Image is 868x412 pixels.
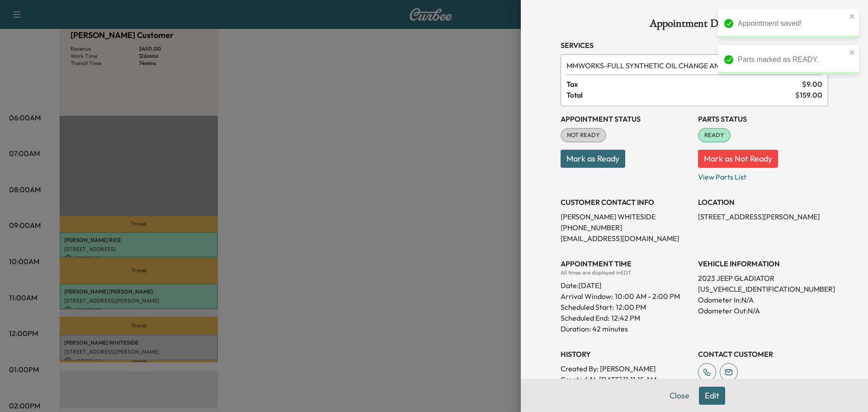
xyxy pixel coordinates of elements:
[561,197,691,208] h3: CUSTOMER CONTACT INFO
[615,291,680,302] span: 10:00 AM - 2:00 PM
[795,90,822,100] span: $ 159.00
[698,294,828,305] p: Odometer In: N/A
[698,168,828,182] p: View Parts List
[561,233,691,244] p: [EMAIL_ADDRESS][DOMAIN_NAME]
[561,40,828,51] h3: Services
[561,363,691,374] p: Created By : [PERSON_NAME]
[561,211,691,222] p: [PERSON_NAME] WHITESIDE
[561,302,614,313] p: Scheduled Start:
[698,150,778,168] button: Mark as Not Ready
[802,79,822,90] span: $ 9.00
[561,150,625,168] button: Mark as Ready
[698,284,828,294] p: [US_VEHICLE_IDENTIFICATION_NUMBER]
[561,276,691,291] div: Date: [DATE]
[561,313,609,323] p: Scheduled End:
[698,258,828,269] h3: VEHICLE INFORMATION
[561,323,691,334] p: Duration: 42 minutes
[566,60,790,71] span: FULL SYNTHETIC OIL CHANGE AND TIRE ROTATION - WORKS PACKAGE
[698,197,828,208] h3: LOCATION
[698,211,828,222] p: [STREET_ADDRESS][PERSON_NAME]
[849,13,855,20] button: close
[561,222,691,233] p: [PHONE_NUMBER]
[566,90,795,100] span: Total
[561,258,691,269] h3: APPOINTMENT TIME
[561,349,691,360] h3: History
[561,374,691,385] p: Created At : [DATE] 11:11:15 AM
[738,18,846,29] div: Appointment saved!
[611,313,640,323] p: 12:42 PM
[698,273,828,284] p: 2023 JEEP GLADIATOR
[849,49,855,56] button: close
[561,114,691,124] h3: Appointment Status
[699,131,730,140] span: READY
[698,114,828,124] h3: Parts Status
[561,131,605,140] span: NOT READY
[698,305,828,316] p: Odometer Out: N/A
[738,54,846,65] div: Parts marked as READY.
[699,387,725,405] button: Edit
[698,349,828,360] h3: CONTACT CUSTOMER
[616,302,646,313] p: 12:00 PM
[561,18,828,33] h1: Appointment Details
[561,269,691,276] div: All times are displayed in EDT
[561,291,691,302] p: Arrival Window:
[566,79,802,90] span: Tax
[664,387,695,405] button: Close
